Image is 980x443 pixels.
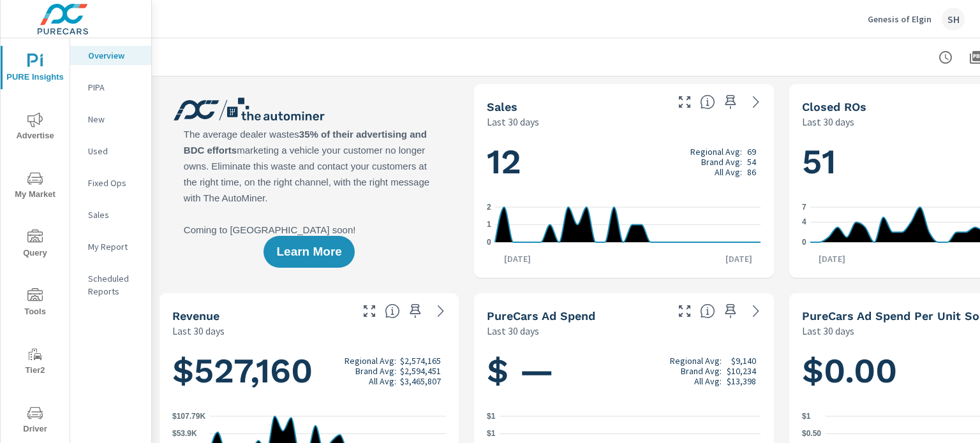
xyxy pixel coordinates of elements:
[70,237,151,256] div: My Report
[746,301,766,321] a: See more details in report
[88,49,141,62] p: Overview
[487,203,491,212] text: 2
[690,147,742,157] p: Regional Avg:
[700,94,715,110] span: Number of vehicles sold by the dealership over the selected date range. [Source: This data is sou...
[868,13,932,25] p: Genesis of Elgin
[810,252,854,265] p: [DATE]
[670,356,722,366] p: Regional Avg:
[487,140,761,184] h1: 12
[385,303,400,319] span: Total sales revenue over the selected date range. [Source: This data is sourced from the dealer’s...
[4,54,66,85] span: PURE Insights
[700,303,715,319] span: Total cost of media for all PureCars channels for the selected dealership group over the selected...
[715,167,742,177] p: All Avg:
[345,356,396,366] p: Regional Avg:
[802,430,821,439] text: $0.50
[4,229,66,261] span: Query
[802,100,866,113] h5: Closed ROs
[88,240,141,253] p: My Report
[674,301,695,321] button: Make Fullscreen
[400,376,441,386] p: $3,465,807
[747,167,756,177] p: 86
[70,46,151,65] div: Overview
[720,92,741,112] span: Save this to your personalized report
[369,376,396,386] p: All Avg:
[88,113,141,126] p: New
[802,238,806,247] text: 0
[720,301,741,321] span: Save this to your personalized report
[400,366,441,376] p: $2,594,451
[4,171,66,202] span: My Market
[88,145,141,157] p: Used
[70,269,151,301] div: Scheduled Reports
[731,356,756,366] p: $9,140
[355,366,396,376] p: Brand Avg:
[487,412,496,421] text: $1
[942,8,965,31] div: SH
[727,376,756,386] p: $13,398
[487,349,761,393] h1: $ —
[701,157,742,167] p: Brand Avg:
[487,238,491,247] text: 0
[802,412,811,421] text: $1
[88,177,141,189] p: Fixed Ops
[802,114,854,129] p: Last 30 days
[70,205,151,224] div: Sales
[747,147,756,157] p: 69
[487,323,539,338] p: Last 30 days
[70,173,151,192] div: Fixed Ops
[727,366,756,376] p: $10,234
[264,236,354,268] button: Learn More
[746,92,766,112] a: See more details in report
[172,349,446,393] h1: $527,160
[88,208,141,221] p: Sales
[276,246,341,258] span: Learn More
[4,405,66,437] span: Driver
[405,301,426,321] span: Save this to your personalized report
[70,110,151,129] div: New
[172,430,197,439] text: $53.9K
[400,356,441,366] p: $2,574,165
[359,301,380,321] button: Make Fullscreen
[802,203,806,212] text: 7
[487,114,539,129] p: Last 30 days
[495,252,540,265] p: [DATE]
[88,81,141,94] p: PIPA
[172,309,219,323] h5: Revenue
[487,221,491,229] text: 1
[681,366,722,376] p: Brand Avg:
[70,142,151,161] div: Used
[487,430,496,439] text: $1
[674,92,695,112] button: Make Fullscreen
[4,347,66,378] span: Tier2
[802,323,854,338] p: Last 30 days
[70,78,151,97] div: PIPA
[172,412,205,421] text: $107.79K
[431,301,451,321] a: See more details in report
[716,252,761,265] p: [DATE]
[694,376,722,386] p: All Avg:
[172,323,225,338] p: Last 30 days
[88,272,141,298] p: Scheduled Reports
[802,218,806,227] text: 4
[4,288,66,319] span: Tools
[487,100,517,113] h5: Sales
[747,157,756,167] p: 54
[4,112,66,143] span: Advertise
[487,309,595,323] h5: PureCars Ad Spend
